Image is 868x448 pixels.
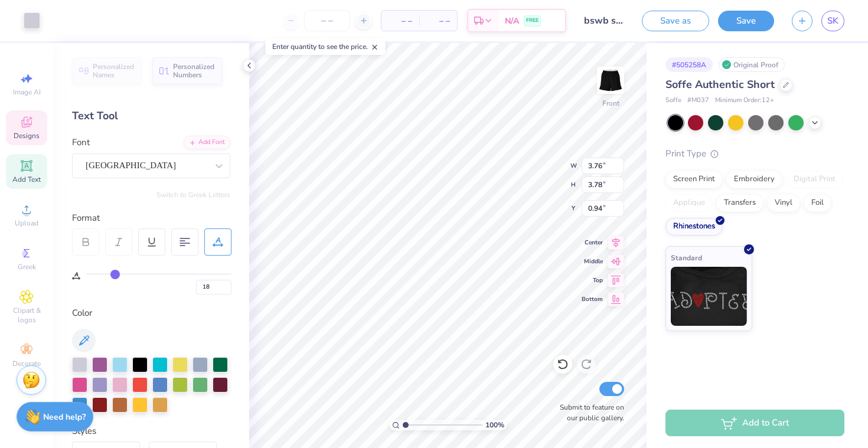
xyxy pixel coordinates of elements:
[426,15,450,27] span: – –
[12,175,41,184] span: Add Text
[671,267,747,326] img: Standard
[15,218,38,228] span: Upload
[665,218,723,236] div: Rhinestones
[786,171,843,188] div: Digital Print
[665,77,775,91] span: Soffe Authentic Short
[72,136,90,149] label: Font
[43,411,86,423] strong: Need help?
[12,359,41,368] span: Decorate
[582,295,603,303] span: Bottom
[526,17,539,25] span: FREE
[671,251,702,264] span: Standard
[767,194,800,212] div: Vinyl
[827,14,838,28] span: SK
[665,147,844,161] div: Print Type
[687,96,709,106] span: # M037
[72,211,231,225] div: Format
[665,96,681,106] span: Soffe
[804,194,831,212] div: Foil
[72,424,230,438] div: Styles
[72,306,230,320] div: Color
[718,11,774,31] button: Save
[389,15,412,27] span: – –
[642,11,709,31] button: Save as
[602,98,619,109] div: Front
[6,306,47,325] span: Clipart & logos
[93,63,135,79] span: Personalized Names
[726,171,782,188] div: Embroidery
[173,63,215,79] span: Personalized Numbers
[599,68,622,92] img: Front
[505,15,519,27] span: N/A
[821,11,844,31] a: SK
[582,276,603,285] span: Top
[575,9,633,32] input: Untitled Design
[716,194,763,212] div: Transfers
[14,131,40,140] span: Designs
[665,57,713,72] div: # 505258A
[665,171,723,188] div: Screen Print
[304,10,350,31] input: – –
[719,57,785,72] div: Original Proof
[553,402,624,423] label: Submit to feature on our public gallery.
[582,257,603,266] span: Middle
[184,136,230,149] div: Add Font
[582,238,603,247] span: Center
[72,108,230,124] div: Text Tool
[13,87,41,97] span: Image AI
[485,420,504,430] span: 100 %
[156,190,230,200] button: Switch to Greek Letters
[715,96,774,106] span: Minimum Order: 12 +
[266,38,386,55] div: Enter quantity to see the price.
[665,194,713,212] div: Applique
[18,262,36,272] span: Greek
